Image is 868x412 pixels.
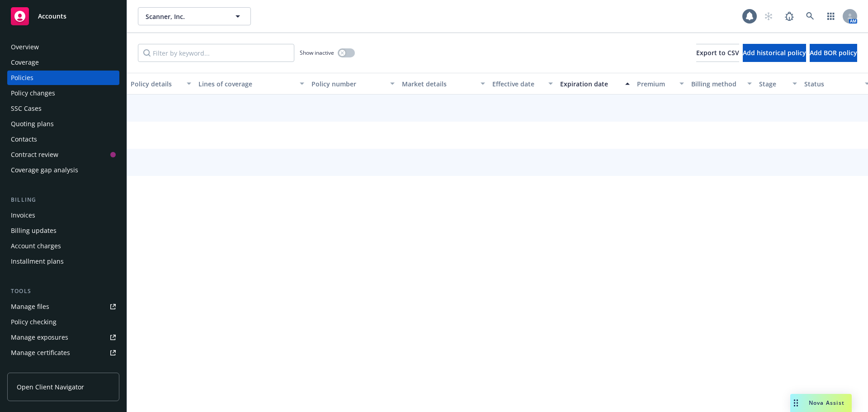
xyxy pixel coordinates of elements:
[398,73,489,95] button: Market details
[11,147,58,162] div: Contract review
[38,13,66,20] span: Accounts
[311,79,385,89] div: Policy number
[308,73,398,95] button: Policy number
[780,7,798,25] a: Report a Bug
[804,79,859,89] div: Status
[7,55,119,70] a: Coverage
[7,4,119,29] a: Accounts
[7,117,119,131] a: Quoting plans
[195,73,308,95] button: Lines of coverage
[11,361,57,375] div: Manage claims
[198,79,294,89] div: Lines of coverage
[7,330,119,345] a: Manage exposures
[633,73,688,95] button: Premium
[11,330,68,345] div: Manage exposures
[7,315,119,329] a: Policy checking
[759,7,778,25] a: Start snowing
[755,73,801,95] button: Stage
[11,40,39,54] div: Overview
[810,48,857,57] span: Add BOR policy
[7,299,119,314] a: Manage files
[637,79,674,89] div: Premium
[696,48,739,57] span: Export to CSV
[759,79,787,89] div: Stage
[688,73,755,95] button: Billing method
[7,239,119,253] a: Account charges
[11,86,55,100] div: Policy changes
[402,79,475,89] div: Market details
[489,73,557,95] button: Effective date
[743,48,806,57] span: Add historical policy
[138,44,294,62] input: Filter by keyword...
[7,147,119,162] a: Contract review
[557,73,633,95] button: Expiration date
[7,71,119,85] a: Policies
[131,79,181,89] div: Policy details
[7,254,119,269] a: Installment plans
[11,223,57,238] div: Billing updates
[822,7,840,25] a: Switch app
[7,101,119,116] a: SSC Cases
[560,79,620,89] div: Expiration date
[127,73,195,95] button: Policy details
[11,71,33,85] div: Policies
[7,86,119,100] a: Policy changes
[7,361,119,375] a: Manage claims
[7,40,119,54] a: Overview
[11,315,57,329] div: Policy checking
[300,49,334,57] span: Show inactive
[146,12,224,21] span: Scanner, Inc.
[801,7,819,25] a: Search
[11,163,78,177] div: Coverage gap analysis
[790,394,802,412] div: Drag to move
[790,394,852,412] button: Nova Assist
[11,117,54,131] div: Quoting plans
[696,44,739,62] button: Export to CSV
[11,346,70,360] div: Manage certificates
[7,163,119,177] a: Coverage gap analysis
[11,254,64,269] div: Installment plans
[7,287,119,296] div: Tools
[11,208,35,223] div: Invoices
[7,223,119,238] a: Billing updates
[492,79,543,89] div: Effective date
[691,79,742,89] div: Billing method
[11,299,49,314] div: Manage files
[7,208,119,223] a: Invoices
[17,382,84,392] span: Open Client Navigator
[7,195,119,204] div: Billing
[11,55,39,70] div: Coverage
[7,346,119,360] a: Manage certificates
[11,239,61,253] div: Account charges
[138,7,251,25] button: Scanner, Inc.
[809,399,844,407] span: Nova Assist
[810,44,857,62] button: Add BOR policy
[743,44,806,62] button: Add historical policy
[11,101,42,116] div: SSC Cases
[11,132,37,147] div: Contacts
[7,132,119,147] a: Contacts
